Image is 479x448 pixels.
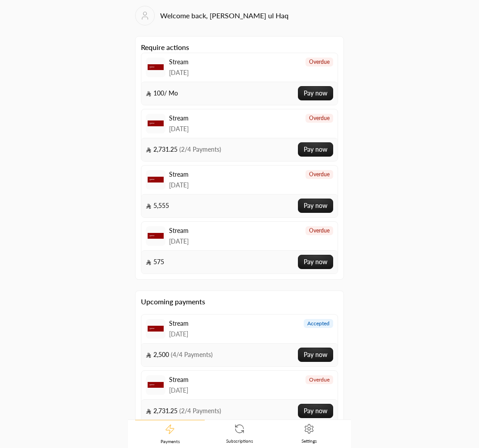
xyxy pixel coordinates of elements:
[161,438,180,444] span: Payments
[169,170,189,179] span: Stream
[146,89,178,98] span: 100 / Mo
[141,109,338,162] a: LogoStream[DATE]overdue 2,731.25 (2/4 Payments)Pay now
[146,257,164,266] span: 575
[226,438,253,444] span: Subscriptions
[141,370,338,423] a: LogoStream[DATE]overdue 2,731.25 (2/4 Payments)Pay now
[169,58,189,66] span: Stream
[146,201,169,210] span: 5,555
[298,199,333,213] button: Pay now
[309,376,330,383] span: overdue
[146,145,221,154] span: 2,731.25
[160,10,289,21] h2: Welcome back, [PERSON_NAME] ul Haq
[309,227,330,234] span: overdue
[148,228,164,244] img: Logo
[169,375,189,384] span: Stream
[148,172,164,188] img: Logo
[141,314,338,367] a: LogoStream[DATE]accepted 2,500 (4/4 Payments)Pay now
[148,321,164,337] img: Logo
[298,348,333,362] button: Pay now
[169,68,189,77] span: [DATE]
[169,319,189,328] span: Stream
[169,181,189,190] span: [DATE]
[298,255,333,269] button: Pay now
[309,115,330,122] span: overdue
[179,145,221,153] span: ( 2/4 Payments )
[141,53,338,105] a: LogoStream[DATE]overdue 100/ MoPay now
[298,86,333,100] button: Pay now
[309,58,330,66] span: overdue
[169,226,189,235] span: Stream
[309,171,330,178] span: overdue
[169,237,189,246] span: [DATE]
[205,420,274,448] a: Subscriptions
[141,296,338,307] span: Upcoming payments
[169,330,189,339] span: [DATE]
[141,42,338,274] span: Require actions
[179,407,221,415] span: ( 2/4 Payments )
[135,420,205,448] a: Payments
[148,59,164,75] img: Logo
[169,124,189,133] span: [DATE]
[148,116,164,132] img: Logo
[148,377,164,393] img: Logo
[298,142,333,157] button: Pay now
[169,386,189,395] span: [DATE]
[298,404,333,418] button: Pay now
[274,420,344,448] a: Settings
[307,320,330,327] span: accepted
[146,407,221,415] span: 2,731.25
[146,350,213,359] span: 2,500
[301,438,317,444] span: Settings
[169,114,189,123] span: Stream
[141,221,338,274] a: LogoStream[DATE]overdue 575Pay now
[141,165,338,218] a: LogoStream[DATE]overdue 5,555Pay now
[171,351,213,358] span: ( 4/4 Payments )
